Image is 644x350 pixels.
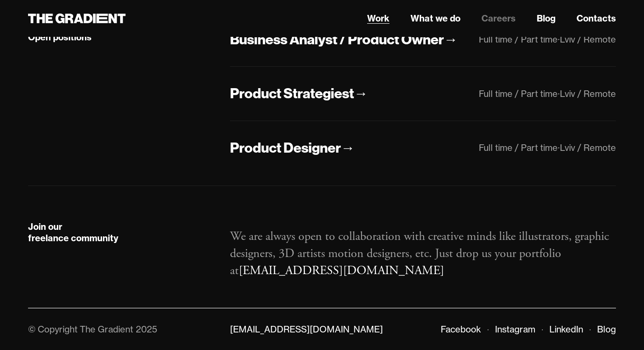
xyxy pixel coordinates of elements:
[495,324,535,335] a: Instagram
[560,34,616,45] div: Lviv / Remote
[444,30,458,49] div: →
[479,34,558,45] div: Full time / Part time
[28,221,118,243] strong: Join our freelance community
[136,324,157,335] div: 2025
[597,324,616,335] a: Blog
[441,324,481,335] a: Facebook
[230,139,355,157] a: Product Designer→
[354,84,368,103] div: →
[230,228,616,280] p: We are always open to collaboration with creative minds like illustrators, graphic designers, 3D ...
[230,84,354,103] div: Product Strategiest
[28,32,92,43] strong: Open positions
[230,30,458,49] a: Business Analyst / Product Owner→
[410,12,460,25] a: What we do
[537,12,556,25] a: Blog
[239,263,444,279] a: [EMAIL_ADDRESS][DOMAIN_NAME]
[230,84,368,103] a: Product Strategiest→
[230,139,341,157] div: Product Designer
[560,142,616,153] div: Lviv / Remote
[560,88,616,99] div: Lviv / Remote
[230,324,383,335] a: [EMAIL_ADDRESS][DOMAIN_NAME]
[558,88,560,99] div: ·
[230,30,444,49] div: Business Analyst / Product Owner
[549,324,583,335] a: LinkedIn
[481,12,516,25] a: Careers
[341,139,355,157] div: →
[577,12,616,25] a: Contacts
[367,12,389,25] a: Work
[558,34,560,45] div: ·
[28,324,133,335] div: © Copyright The Gradient
[479,88,558,99] div: Full time / Part time
[558,142,560,153] div: ·
[479,142,558,153] div: Full time / Part time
